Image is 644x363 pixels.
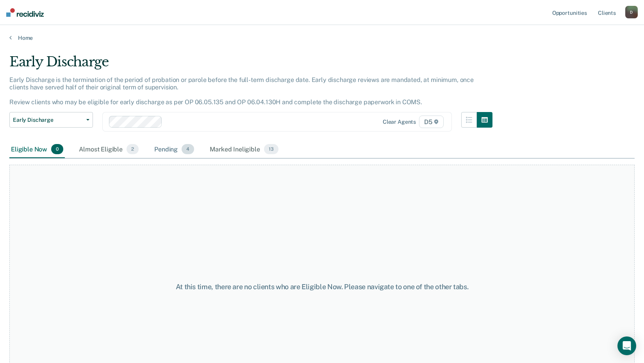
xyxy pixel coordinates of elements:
[153,141,196,158] div: Pending4
[9,54,492,76] div: Early Discharge
[13,117,83,123] span: Early Discharge
[264,144,278,154] span: 13
[6,8,44,17] img: Recidiviz
[127,144,139,154] span: 2
[9,112,93,128] button: Early Discharge
[9,141,65,158] div: Eligible Now0
[51,144,63,154] span: 0
[182,144,194,154] span: 4
[419,116,444,128] span: D5
[383,119,416,125] div: Clear agents
[208,141,280,158] div: Marked Ineligible13
[166,283,478,291] div: At this time, there are no clients who are Eligible Now. Please navigate to one of the other tabs.
[77,141,140,158] div: Almost Eligible2
[617,336,636,355] div: Open Intercom Messenger
[625,6,638,18] button: D
[9,34,635,41] a: Home
[9,76,474,106] p: Early Discharge is the termination of the period of probation or parole before the full-term disc...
